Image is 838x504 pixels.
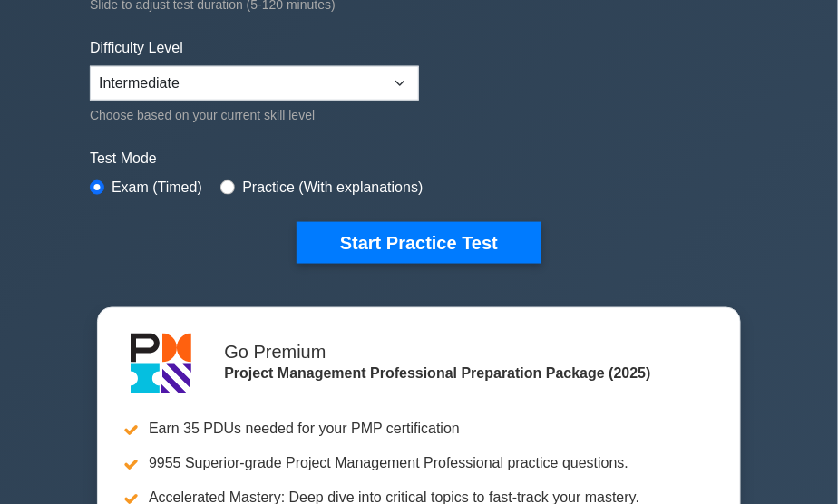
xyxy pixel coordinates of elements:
label: Exam (Timed) [112,177,202,199]
button: Start Practice Test [297,222,541,264]
label: Test Mode [90,148,748,170]
div: Choose based on your current skill level [90,104,419,126]
label: Difficulty Level [90,37,183,59]
label: Practice (With explanations) [242,177,423,199]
